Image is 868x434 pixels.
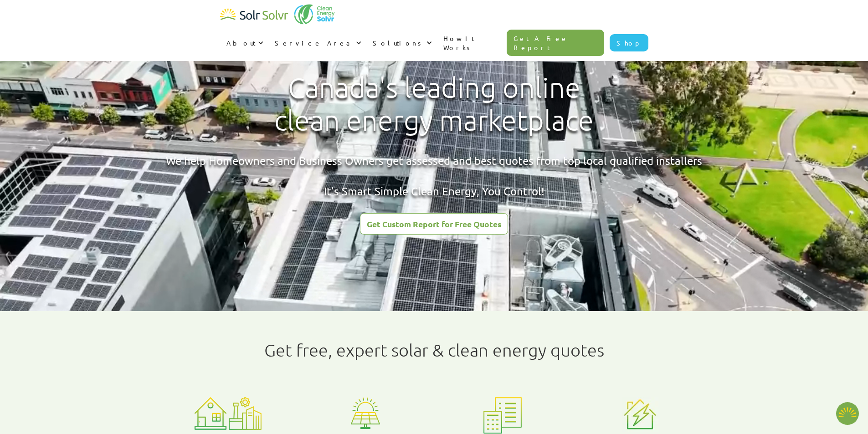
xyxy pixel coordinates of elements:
div: We help Homeowners and Business Owners get assessed and best quotes from top local qualified inst... [166,153,702,199]
button: Open chatbot widget [836,402,859,425]
a: How It Works [437,25,507,61]
h1: Canada's leading online clean energy marketplace [267,71,601,137]
div: About [220,29,268,56]
a: Get Custom Report for Free Quotes [360,213,508,235]
div: Solutions [373,38,424,47]
img: 1702586718.png [836,402,859,425]
div: About [226,38,256,47]
h1: Get free, expert solar & clean energy quotes [264,340,604,360]
div: Get Custom Report for Free Quotes [367,220,501,228]
a: Shop [610,34,648,51]
div: Service Area [275,38,354,47]
div: Solutions [366,29,437,56]
a: Get A Free Report [507,30,604,56]
div: Service Area [268,29,366,56]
